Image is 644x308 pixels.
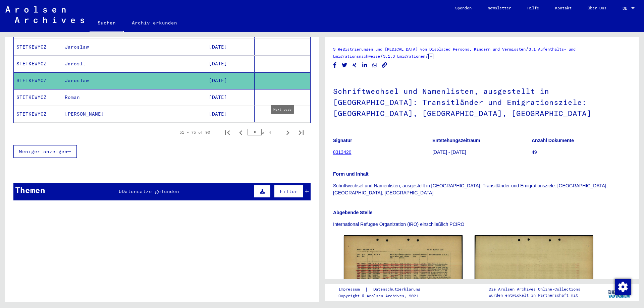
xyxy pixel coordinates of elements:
b: Anzahl Dokumente [532,138,574,143]
a: 8313420 [333,149,352,155]
mat-cell: [DATE] [206,106,255,122]
button: Previous page [234,126,248,139]
p: Schriftwechsel und Namenlisten, ausgestellt in [GEOGRAPHIC_DATA]: Transitländer und Emigrationszi... [333,182,631,196]
b: Entstehungszeitraum [432,138,480,143]
img: yv_logo.png [607,284,632,301]
span: / [526,46,529,52]
button: Last page [294,126,308,139]
button: First page [221,126,234,139]
button: Share on Xing [351,61,358,69]
a: Impressum [338,286,365,293]
b: Form und Inhalt [333,171,369,177]
mat-cell: [DATE] [206,72,255,89]
p: Copyright © Arolsen Archives, 2021 [338,293,428,299]
div: of 4 [248,129,281,135]
p: International Refugee Organization (IRO) einschließlich PCIRO [333,221,631,228]
mat-cell: Roman [62,89,110,106]
mat-cell: [PERSON_NAME] [62,106,110,122]
button: Filter [274,185,304,198]
span: / [425,53,428,59]
mat-cell: Jarosl. [62,56,110,72]
p: Die Arolsen Archives Online-Collections [489,286,580,292]
div: Themen [15,184,45,196]
div: | [338,286,428,293]
button: Share on Twitter [341,61,348,69]
mat-cell: [DATE] [206,39,255,55]
p: 49 [532,149,631,156]
span: DE [623,6,630,11]
button: Copy link [381,61,388,69]
div: 51 – 75 of 90 [179,129,210,135]
mat-cell: STETKEWYCZ [14,72,62,89]
a: 3.1.3 Emigrationen [383,54,425,59]
mat-cell: STETKEWYCZ [14,89,62,106]
a: 3 Registrierungen und [MEDICAL_DATA] von Displaced Persons, Kindern und Vermissten [333,47,526,52]
mat-cell: STETKEWYCZ [14,39,62,55]
img: Arolsen_neg.svg [5,6,84,23]
button: Share on Facebook [331,61,338,69]
button: Weniger anzeigen [13,145,77,158]
p: wurden entwickelt in Partnerschaft mit [489,292,580,298]
span: Filter [280,188,298,194]
span: / [380,53,383,59]
h1: Schriftwechsel und Namenlisten, ausgestellt in [GEOGRAPHIC_DATA]: Transitländer und Emigrationszi... [333,76,631,127]
a: Datenschutzerklärung [368,286,428,293]
span: 5 [119,188,122,194]
mat-cell: STETKEWYCZ [14,56,62,72]
a: Archiv erkunden [124,15,185,31]
button: Share on LinkedIn [361,61,368,69]
span: Weniger anzeigen [19,148,67,155]
b: Abgebende Stelle [333,210,372,215]
p: [DATE] - [DATE] [432,149,531,156]
img: Zustimmung ändern [615,279,631,295]
mat-cell: STETKEWYCZ [14,106,62,122]
span: Datensätze gefunden [122,188,179,194]
button: Share on WhatsApp [371,61,378,69]
a: Suchen [90,15,124,32]
mat-cell: Jaroslaw [62,39,110,55]
b: Signatur [333,138,352,143]
button: Next page [281,126,294,139]
mat-cell: [DATE] [206,56,255,72]
mat-cell: Jaroslaw [62,72,110,89]
mat-cell: [DATE] [206,89,255,106]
